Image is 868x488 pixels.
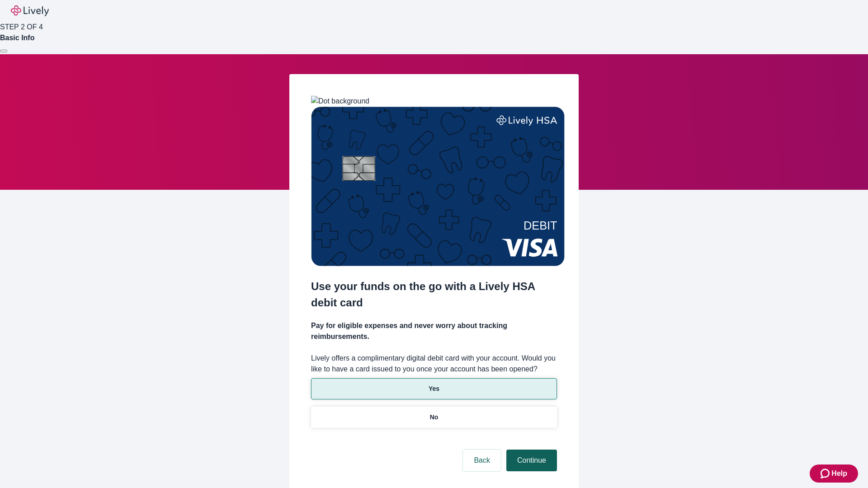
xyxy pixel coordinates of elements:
[11,5,49,16] img: Lively
[429,384,439,394] p: Yes
[810,465,858,483] button: Zendesk support iconHelp
[311,378,557,399] button: Yes
[311,407,557,428] button: No
[506,450,557,471] button: Continue
[311,96,369,107] img: Dot background
[430,413,439,422] p: No
[311,320,557,342] h4: Pay for eligible expenses and never worry about tracking reimbursements.
[311,107,565,266] img: Debit card
[311,278,557,311] h2: Use your funds on the go with a Lively HSA debit card
[311,353,557,375] label: Lively offers a complimentary digital debit card with your account. Would you like to have a card...
[821,468,831,479] svg: Zendesk support icon
[463,450,501,471] button: Back
[831,468,847,479] span: Help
